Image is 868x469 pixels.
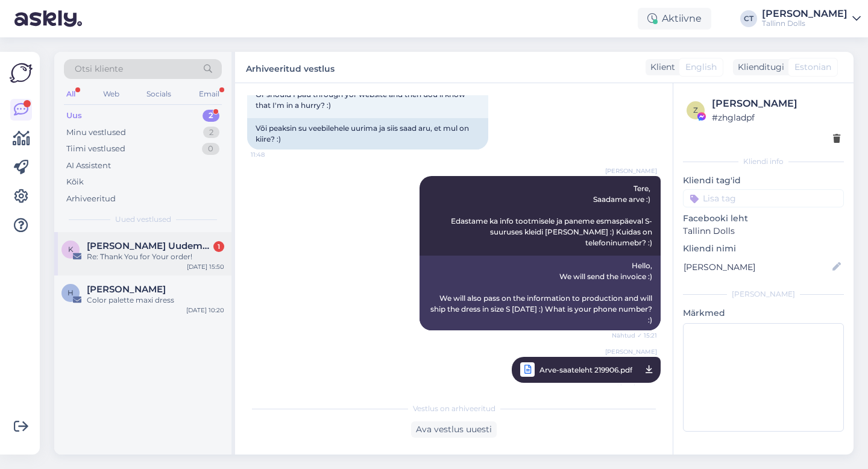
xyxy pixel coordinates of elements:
[683,156,844,167] div: Kliendi info
[75,63,123,75] span: Otsi kliente
[712,96,840,111] div: [PERSON_NAME]
[683,225,844,238] p: Tallinn Dolls
[683,174,844,187] p: Kliendi tag'id
[64,86,78,102] div: All
[646,61,675,74] div: Klient
[187,262,224,271] div: [DATE] 15:50
[87,284,166,295] span: Helina Kadak
[66,193,116,205] div: Arhiveeritud
[762,19,848,28] div: Tallinn Dolls
[144,86,174,102] div: Socials
[794,61,831,74] span: Estonian
[740,10,757,27] div: CT
[712,111,840,124] div: # zhgladpf
[683,212,844,225] p: Facebooki leht
[684,260,830,274] input: Lisa nimi
[762,9,848,19] div: [PERSON_NAME]
[683,189,844,207] input: Lisa tag
[246,59,335,75] label: Arhiveeritud vestlus
[693,105,698,115] span: z
[413,403,495,414] span: Vestlus on arhiveeritud
[683,242,844,255] p: Kliendi nimi
[411,421,497,438] div: Ava vestlus uuesti
[762,9,861,28] a: [PERSON_NAME]Tallinn Dolls
[539,362,632,377] span: Arve-saateleht 219906.pdf
[733,61,784,74] div: Klienditugi
[638,8,711,30] div: Aktiivne
[87,295,224,306] div: Color palette maxi dress
[605,166,657,175] span: [PERSON_NAME]
[115,214,171,225] span: Uued vestlused
[197,86,222,102] div: Email
[66,176,84,188] div: Kõik
[605,347,657,356] span: [PERSON_NAME]
[66,160,111,172] div: AI Assistent
[685,61,717,74] span: English
[66,110,82,122] div: Uus
[247,118,488,150] div: Või peaksin su veebilehele uurima ja siis saad aru, et mul on kiire? :)
[68,245,74,254] span: K
[66,143,125,155] div: Tiimi vestlused
[66,127,126,139] div: Minu vestlused
[202,143,219,155] div: 0
[683,307,844,319] p: Märkmed
[213,241,224,252] div: 1
[87,251,224,262] div: Re: Thank You for Your order!
[10,61,33,84] img: Askly Logo
[612,331,657,340] span: Nähtud ✓ 15:21
[683,289,844,300] div: [PERSON_NAME]
[420,256,661,330] div: Hello, We will send the invoice :) We will also pass on the information to production and will sh...
[203,110,219,122] div: 2
[87,241,212,251] span: Katre Uudemets
[612,380,657,395] span: Nähtud ✓ 15:21
[512,357,661,383] a: [PERSON_NAME]Arve-saateleht 219906.pdfNähtud ✓ 15:21
[186,306,224,315] div: [DATE] 10:20
[251,150,296,159] span: 11:48
[101,86,122,102] div: Web
[68,288,74,297] span: H
[203,127,219,139] div: 2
